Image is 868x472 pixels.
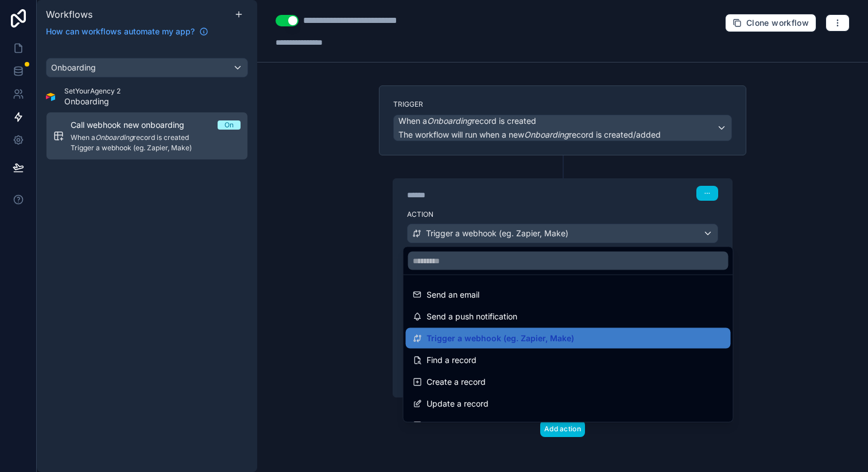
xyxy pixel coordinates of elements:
[427,375,486,389] span: Create a record
[427,353,476,367] span: Find a record
[427,397,489,411] span: Update a record
[427,310,517,323] span: Send a push notification
[427,331,574,345] span: Trigger a webhook (eg. Zapier, Make)
[427,419,485,432] span: Delete a record
[427,288,479,302] span: Send an email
